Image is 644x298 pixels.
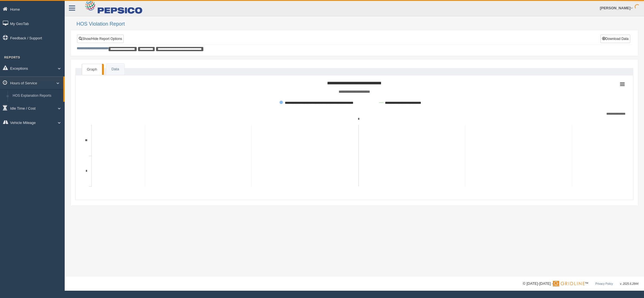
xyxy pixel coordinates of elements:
a: HOS Violation Audit Reports [10,101,63,111]
span: v. 2025.6.2844 [620,282,638,285]
h2: HOS Violation Report [76,21,638,27]
a: Show/Hide Report Options [77,35,124,43]
a: HOS Explanation Reports [10,91,63,101]
img: Gridline [553,281,585,286]
a: Data [106,64,124,75]
a: Privacy Policy [595,282,613,285]
a: Graph [82,64,102,75]
button: Download Data [600,35,630,43]
div: © [DATE]-[DATE] - ™ [523,281,638,287]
